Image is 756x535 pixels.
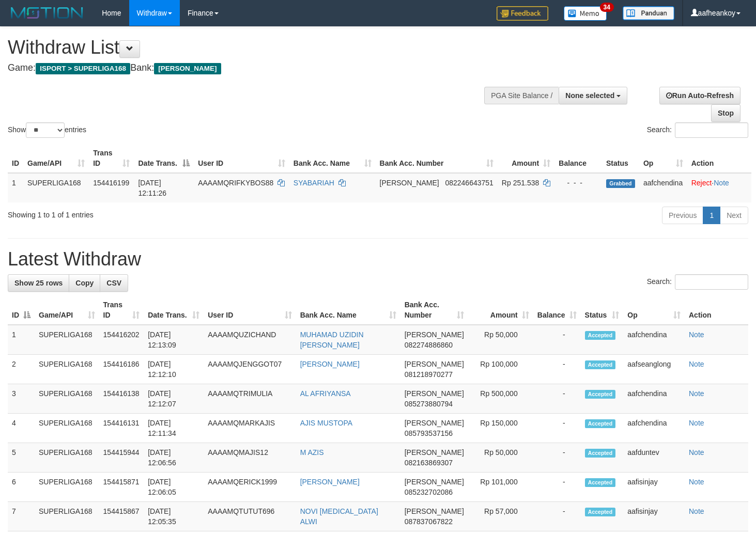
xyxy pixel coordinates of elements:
span: Rp 251.538 [502,179,539,187]
td: AAAAMQMARKAJIS [204,414,296,443]
td: aafisinjay [623,502,685,531]
td: 6 [8,473,35,502]
td: SUPERLIGA168 [35,473,99,502]
a: [PERSON_NAME] [300,360,360,368]
input: Search: [675,122,748,138]
td: 154416186 [99,355,144,384]
a: AL AFRIYANSA [300,389,351,398]
img: Button%20Memo.svg [564,6,607,21]
a: Note [689,478,704,486]
td: 7 [8,502,35,531]
td: - [533,443,581,473]
td: aafseanglong [623,355,685,384]
th: Amount: activate to sort column ascending [468,295,533,325]
span: Copy 082163869307 to clipboard [405,459,453,467]
span: Copy 082274886860 to clipboard [405,341,453,349]
td: Rp 100,000 [468,355,533,384]
td: - [533,414,581,443]
span: Grabbed [606,179,635,188]
td: AAAAMQJENGGOT07 [204,355,296,384]
div: - - - [559,178,598,188]
td: SUPERLIGA168 [35,384,99,414]
input: Search: [675,274,748,290]
td: 2 [8,355,35,384]
td: 3 [8,384,35,414]
a: Stop [711,104,740,122]
td: [DATE] 12:12:10 [144,355,204,384]
th: Bank Acc. Name: activate to sort column ascending [289,144,376,173]
td: AAAAMQMAJIS12 [204,443,296,473]
span: [DATE] 12:11:26 [138,179,166,197]
td: 154416202 [99,325,144,355]
th: Trans ID: activate to sort column ascending [99,295,144,325]
div: Showing 1 to 1 of 1 entries [8,206,307,220]
td: SUPERLIGA168 [35,443,99,473]
th: Bank Acc. Number: activate to sort column ascending [376,144,498,173]
span: CSV [106,279,121,287]
td: AAAAMQERICK1999 [204,473,296,502]
a: [PERSON_NAME] [300,478,360,486]
select: Showentries [26,122,65,138]
span: [PERSON_NAME] [405,478,464,486]
td: 154415871 [99,473,144,502]
th: Game/API: activate to sort column ascending [23,144,89,173]
td: 1 [8,173,23,202]
a: Note [689,331,704,339]
th: Balance [554,144,602,173]
span: AAAAMQRIFKYBOS88 [198,179,273,187]
td: [DATE] 12:06:05 [144,473,204,502]
span: Accepted [585,508,616,516]
span: [PERSON_NAME] [405,331,464,339]
td: SUPERLIGA168 [35,502,99,531]
th: Op: activate to sort column ascending [623,295,685,325]
td: SUPERLIGA168 [35,355,99,384]
img: panduan.png [623,6,674,20]
span: [PERSON_NAME] [405,507,464,515]
td: [DATE] 12:13:09 [144,325,204,355]
span: 34 [600,3,614,12]
td: SUPERLIGA168 [35,325,99,355]
span: [PERSON_NAME] [405,389,464,398]
td: [DATE] 12:11:34 [144,414,204,443]
span: Copy [75,279,94,287]
th: Op: activate to sort column ascending [639,144,687,173]
span: Copy 085793537156 to clipboard [405,429,453,437]
td: 154415867 [99,502,144,531]
div: PGA Site Balance / [484,87,559,104]
th: ID [8,144,23,173]
td: - [533,325,581,355]
th: Date Trans.: activate to sort column ascending [144,295,204,325]
span: [PERSON_NAME] [405,360,464,368]
span: Accepted [585,478,616,487]
span: [PERSON_NAME] [405,448,464,457]
th: User ID: activate to sort column ascending [204,295,296,325]
td: 5 [8,443,35,473]
th: Amount: activate to sort column ascending [498,144,554,173]
a: CSV [100,274,128,292]
a: Reject [691,179,712,187]
td: aafchendina [623,414,685,443]
button: None selected [559,87,627,104]
th: Status: activate to sort column ascending [581,295,624,325]
a: Next [720,207,748,224]
a: AJIS MUSTOPA [300,419,352,427]
td: - [533,355,581,384]
span: Copy 085273880794 to clipboard [405,400,453,408]
th: Game/API: activate to sort column ascending [35,295,99,325]
label: Search: [647,274,748,290]
a: M AZIS [300,448,324,457]
a: NOVI [MEDICAL_DATA] ALWI [300,507,378,526]
th: Date Trans.: activate to sort column descending [134,144,194,173]
td: aafchendina [623,325,685,355]
th: Action [687,144,751,173]
td: 4 [8,414,35,443]
a: Note [689,507,704,515]
a: 1 [703,207,720,224]
img: MOTION_logo.png [8,5,86,21]
td: aafduntev [623,443,685,473]
a: Note [689,389,704,398]
td: aafchendina [639,173,687,202]
td: [DATE] 12:05:35 [144,502,204,531]
th: Bank Acc. Number: activate to sort column ascending [400,295,468,325]
td: Rp 150,000 [468,414,533,443]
